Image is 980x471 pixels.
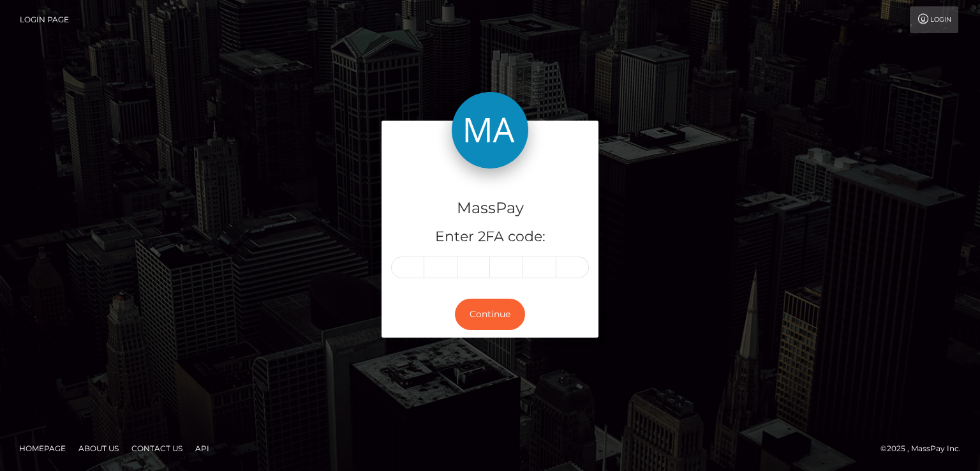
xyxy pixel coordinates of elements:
[452,92,528,168] img: MassPay
[880,442,970,456] div: © 2025 , MassPay Inc.
[20,6,69,33] a: Login Page
[126,438,188,458] a: Contact Us
[455,299,525,330] button: Continue
[391,227,589,247] h5: Enter 2FA code:
[391,197,589,220] h4: MassPay
[190,438,214,458] a: API
[73,438,124,458] a: About Us
[14,438,71,458] a: Homepage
